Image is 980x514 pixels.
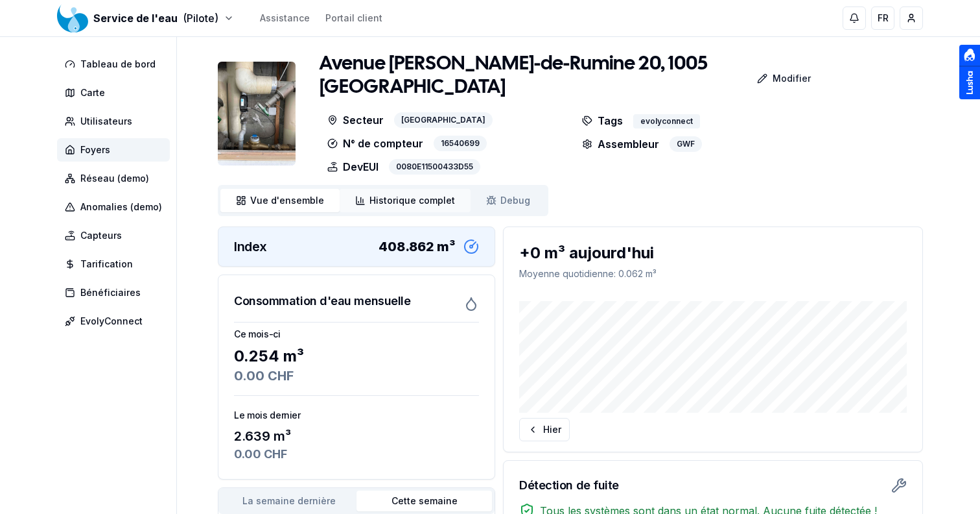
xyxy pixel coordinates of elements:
[80,115,132,128] span: Utilisateurs
[80,229,122,242] span: Capteurs
[325,12,382,25] a: Portail client
[327,136,423,151] p: N° de compteur
[519,243,907,263] div: +0 m³ aujourd'hui
[57,138,175,162] a: Foyers
[519,267,907,280] p: Moyenne quotidienne : 0.062 m³
[234,409,479,422] h3: Le mois dernier
[434,136,487,151] div: 16540699
[93,10,178,26] span: Service de l'eau
[57,81,175,104] a: Carte
[379,238,456,256] div: 408.862 m³
[519,418,570,441] button: Hier
[234,328,479,341] h3: Ce mois-ci
[80,286,141,299] span: Bénéficiaires
[183,10,218,26] span: (Pilote)
[57,252,175,276] a: Tarification
[57,281,175,304] a: Bénéficiaires
[57,310,175,333] a: EvolyConnect
[250,194,324,207] span: Vue d'ensemble
[369,194,455,207] span: Historique complet
[221,491,356,511] button: La semaine dernière
[57,167,175,190] a: Réseau (demo)
[234,238,267,256] h3: Index
[582,112,623,128] p: Tags
[878,12,889,25] span: FR
[80,143,110,156] span: Foyers
[234,346,479,367] div: 0.254 m³
[394,112,493,128] div: [GEOGRAPHIC_DATA]
[80,58,156,71] span: Tableau de bord
[340,189,471,212] a: Historique complet
[234,292,410,310] h3: Consommation d'eau mensuelle
[234,445,479,463] div: 0.00 CHF
[80,258,133,271] span: Tarification
[327,159,379,175] p: DevEUI
[80,86,105,99] span: Carte
[80,201,162,214] span: Anomalies (demo)
[80,315,143,328] span: EvolyConnect
[234,367,479,385] div: 0.00 CHF
[218,62,296,165] img: unit Image
[80,172,149,185] span: Réseau (demo)
[57,110,175,133] a: Utilisateurs
[57,195,175,219] a: Anomalies (demo)
[57,53,175,76] a: Tableau de bord
[327,112,384,128] p: Secteur
[773,72,811,85] p: Modifier
[721,66,821,92] a: Modifier
[500,194,530,207] span: Debug
[234,427,479,445] div: 2.639 m³
[871,6,894,30] button: FR
[519,476,619,495] h3: Détection de fuite
[633,114,700,128] div: evolyconnect
[57,10,234,26] button: Service de l'eau(Pilote)
[260,12,310,25] a: Assistance
[670,136,702,152] div: GWF
[582,136,659,152] p: Assembleur
[57,224,175,247] a: Capteurs
[389,159,480,175] div: 0080E11500433D55
[471,189,546,212] a: Debug
[356,491,492,511] button: Cette semaine
[320,53,721,99] h1: Avenue [PERSON_NAME]-de-Rumine 20, 1005 [GEOGRAPHIC_DATA]
[220,189,340,212] a: Vue d'ensemble
[57,3,88,34] img: Service de l'eau Logo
